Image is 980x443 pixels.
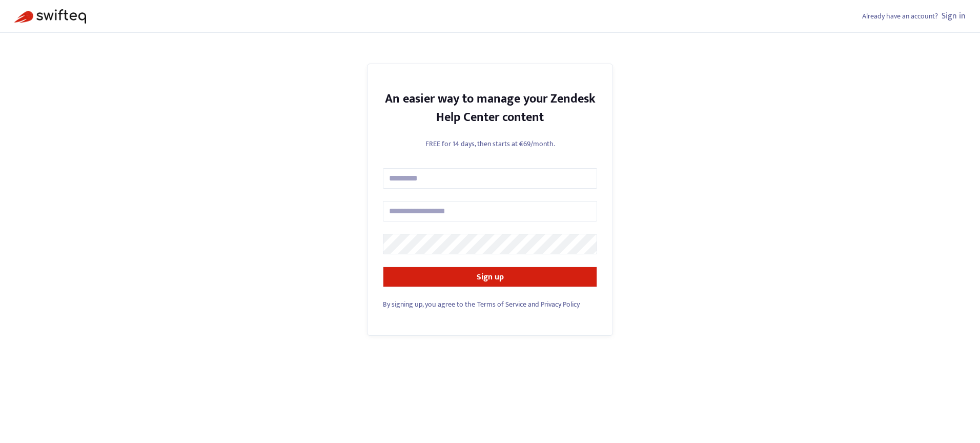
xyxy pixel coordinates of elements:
[862,10,938,22] span: Already have an account?
[383,298,475,310] span: By signing up, you agree to the
[14,9,86,24] img: Swifteq
[383,299,597,310] div: and
[477,270,504,284] strong: Sign up
[477,298,526,310] a: Terms of Service
[942,9,966,23] a: Sign in
[541,298,580,310] a: Privacy Policy
[385,89,596,128] strong: An easier way to manage your Zendesk Help Center content
[383,138,597,149] p: FREE for 14 days, then starts at €69/month.
[383,267,597,287] button: Sign up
